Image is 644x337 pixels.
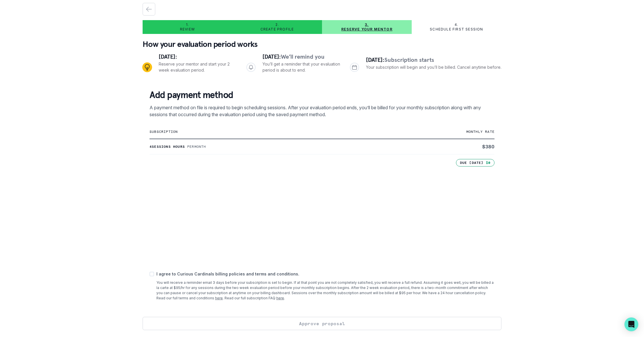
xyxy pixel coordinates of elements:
[275,22,279,27] p: 2.
[341,27,392,32] p: Reserve your mentor
[430,27,483,32] p: Schedule first session
[156,271,494,277] p: I agree to Curious Cardinals billing policies and terms and conditions.
[624,317,638,331] div: Open Intercom Messenger
[460,160,484,165] p: Due [DATE]
[149,129,379,134] p: subscription
[262,61,341,73] p: You’ll get a reminder that your evaluation period is about to end.
[149,104,494,118] p: A payment method on file is required to begin scheduling sessions. After your evaluation period e...
[143,52,501,82] div: Progress
[262,53,281,60] span: [DATE]:
[159,53,177,60] span: [DATE]:
[366,56,384,64] span: [DATE]:
[379,129,494,134] p: monthly rate
[366,64,501,70] p: Your subscription will begin and you’ll be billed. Cancel anytime before.
[365,22,369,27] p: 3.
[260,27,294,32] p: Create profile
[486,160,490,165] p: $0
[384,56,434,64] span: Subscription starts
[148,165,496,263] iframe: Secure payment input frame
[143,317,501,330] button: Approve proposal
[187,144,206,149] p: Per month
[276,296,284,300] a: here
[379,139,494,154] td: $ 380
[143,39,501,50] p: How your evaluation period works
[455,22,458,27] p: 4.
[156,280,494,301] p: You will receive a reminder email 3 days before your subscription is set to begin. If at that poi...
[180,27,195,32] p: Review
[186,22,189,27] p: 1.
[149,144,185,149] p: 4 sessions hours
[215,296,223,300] a: here
[281,53,325,60] span: We’ll remind you
[159,61,237,73] p: Reserve your mentor and start your 2 week evaluation period.
[149,89,494,101] p: Add payment method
